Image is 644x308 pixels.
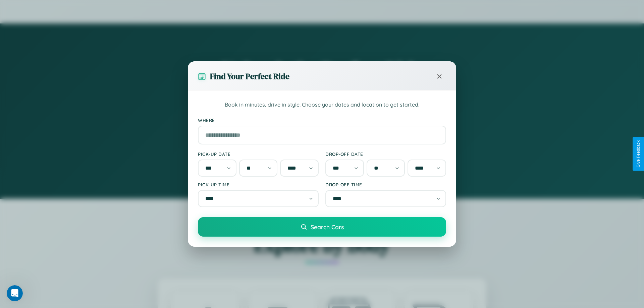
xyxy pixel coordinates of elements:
label: Drop-off Date [325,151,446,157]
span: Search Cars [311,223,344,231]
p: Book in minutes, drive in style. Choose your dates and location to get started. [198,101,446,109]
label: Drop-off Time [325,182,446,187]
h3: Find Your Perfect Ride [210,71,289,82]
label: Where [198,117,446,123]
label: Pick-up Date [198,151,319,157]
label: Pick-up Time [198,182,319,187]
button: Search Cars [198,217,446,237]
